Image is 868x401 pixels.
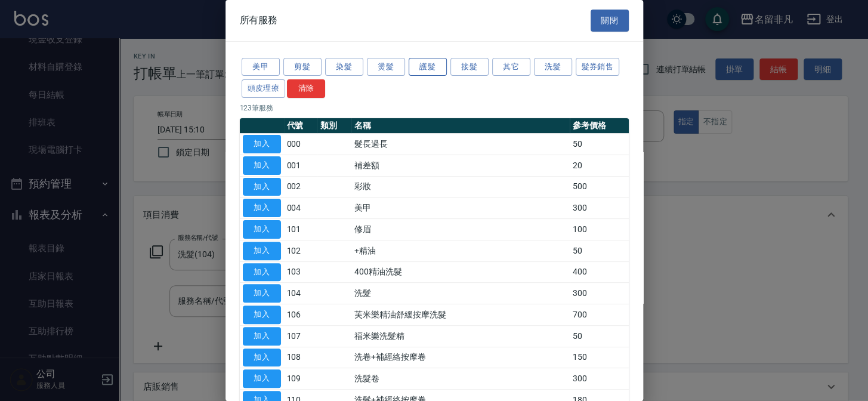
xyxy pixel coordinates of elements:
button: 洗髮 [534,58,572,76]
button: 髮券銷售 [576,58,620,76]
td: 300 [570,368,629,390]
td: 100 [570,219,629,240]
td: 102 [284,240,318,261]
td: 400 [570,261,629,283]
button: 頭皮理療 [242,79,286,98]
button: 清除 [287,79,325,98]
td: 101 [284,219,318,240]
td: 001 [284,155,318,176]
td: 400精油洗髮 [351,261,569,283]
td: 50 [570,325,629,347]
td: 彩妝 [351,176,569,198]
button: 美甲 [242,58,280,76]
td: 004 [284,198,318,219]
button: 燙髮 [367,58,405,76]
button: 加入 [243,242,281,260]
th: 類別 [317,118,351,134]
button: 染髮 [325,58,363,76]
button: 加入 [243,348,281,367]
button: 加入 [243,220,281,239]
td: 50 [570,240,629,261]
td: 300 [570,283,629,304]
button: 加入 [243,178,281,196]
button: 護髮 [409,58,447,76]
button: 加入 [243,369,281,388]
td: 20 [570,155,629,176]
td: 洗髮卷 [351,368,569,390]
button: 加入 [243,199,281,217]
td: 104 [284,283,318,304]
button: 加入 [243,135,281,153]
td: 500 [570,176,629,198]
td: 補差額 [351,155,569,176]
td: 洗卷+補經絡按摩卷 [351,347,569,368]
td: 50 [570,134,629,155]
span: 所有服務 [240,14,278,26]
td: 103 [284,261,318,283]
button: 剪髮 [283,58,322,76]
button: 加入 [243,306,281,324]
td: 300 [570,198,629,219]
td: 107 [284,325,318,347]
td: 修眉 [351,219,569,240]
button: 加入 [243,284,281,303]
button: 加入 [243,156,281,175]
button: 加入 [243,327,281,346]
button: 加入 [243,263,281,282]
td: +精油 [351,240,569,261]
td: 洗髮 [351,283,569,304]
td: 106 [284,304,318,326]
td: 700 [570,304,629,326]
td: 002 [284,176,318,198]
th: 參考價格 [570,118,629,134]
th: 代號 [284,118,318,134]
td: 108 [284,347,318,368]
td: 109 [284,368,318,390]
td: 美甲 [351,198,569,219]
td: 芙米樂精油舒緩按摩洗髮 [351,304,569,326]
p: 123 筆服務 [240,103,629,113]
td: 150 [570,347,629,368]
td: 福米樂洗髮精 [351,325,569,347]
th: 名稱 [351,118,569,134]
button: 接髮 [450,58,489,76]
td: 髮長過長 [351,134,569,155]
button: 其它 [492,58,530,76]
button: 關閉 [591,10,629,32]
td: 000 [284,134,318,155]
